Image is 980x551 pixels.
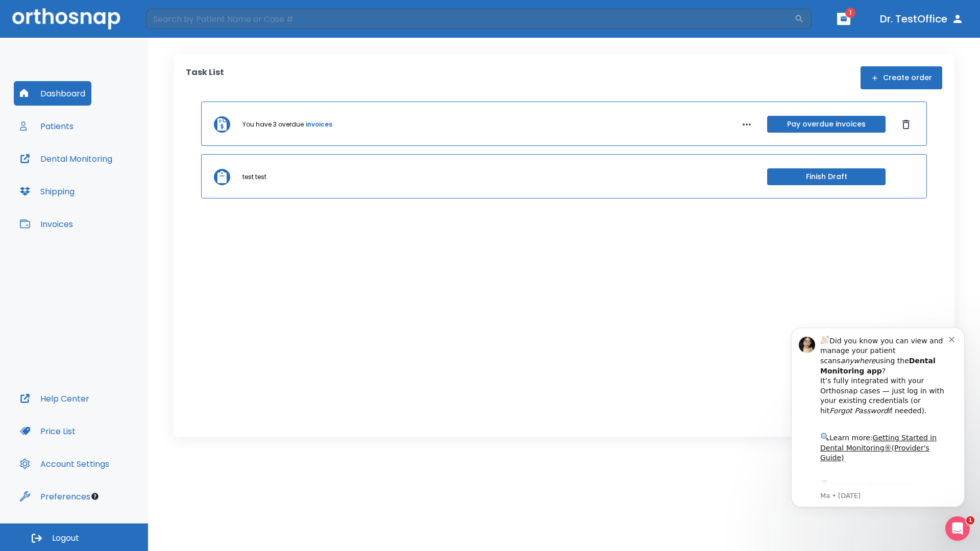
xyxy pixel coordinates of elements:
[898,116,914,133] button: Dismiss
[861,66,942,89] button: Create order
[767,168,886,185] button: Finish Draft
[186,66,224,89] p: Task List
[14,386,95,411] button: Help Center
[12,8,120,29] img: Orthosnap
[242,172,266,182] p: test test
[14,484,96,509] button: Preferences
[14,179,81,204] button: Shipping
[14,419,82,443] button: Price List
[767,116,886,133] button: Pay overdue invoices
[845,8,855,18] span: 1
[242,120,304,129] p: You have 3 overdue
[945,516,970,541] iframe: Intercom live chat
[14,114,80,138] button: Patients
[14,146,118,171] button: Dental Monitoring
[876,10,968,28] button: Dr. TestOffice
[966,516,974,524] span: 1
[776,315,980,546] iframe: Intercom notifications message
[306,120,332,129] a: invoices
[52,533,79,544] span: Logout
[14,81,91,106] button: Dashboard
[14,452,115,476] button: Account Settings
[90,492,100,501] div: Tooltip anchor
[146,9,794,29] input: Search by Patient Name or Case #
[14,212,79,236] button: Invoices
